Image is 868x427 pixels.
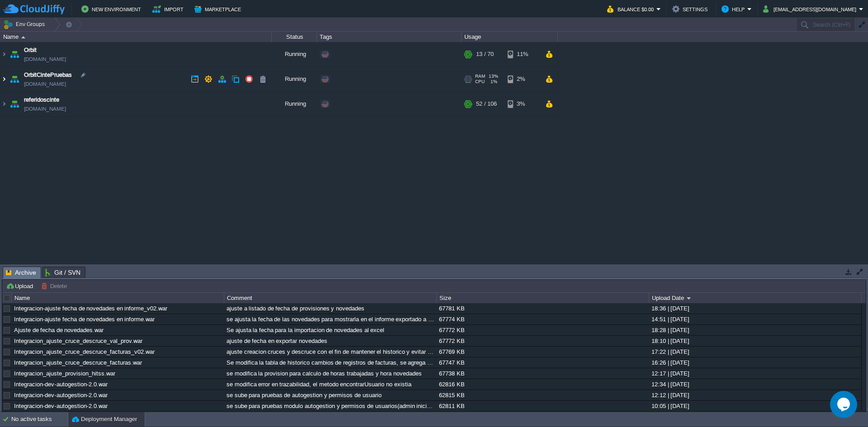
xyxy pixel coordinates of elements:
div: 67772 KB [437,336,648,346]
img: AMDAwAAAACH5BAEAAAAALAAAAAABAAEAAAICRAEAOw== [0,67,8,91]
div: 67738 KB [437,368,648,379]
a: Integracion_ajuste_cruce_descruce_facturas.war [14,359,142,366]
img: AMDAwAAAACH5BAEAAAAALAAAAAABAAEAAAICRAEAOw== [21,36,25,38]
button: [EMAIL_ADDRESS][DOMAIN_NAME] [763,4,859,14]
div: 67769 KB [437,347,648,357]
a: Ajuste de fecha de novedades.war [14,327,104,333]
button: Balance $0.00 [607,4,656,14]
button: New Environment [81,4,144,14]
div: se modifica error en trazabilidad, el metodo encontrarUsuario no existia [224,379,436,389]
a: [DOMAIN_NAME] [24,55,66,64]
div: 18:28 | [DATE] [649,325,861,335]
button: Upload [6,282,36,290]
div: Running [272,92,317,116]
button: Marketplace [194,4,244,14]
a: Integracion-dev-autogestion-2.0.war [14,392,108,399]
a: OrbitCintePruebas [24,70,72,80]
img: AMDAwAAAACH5BAEAAAAALAAAAAABAAEAAAICRAEAOw== [0,42,8,66]
div: 17:22 | [DATE] [649,347,861,357]
div: Name [1,32,271,42]
div: Name [12,293,224,303]
a: [DOMAIN_NAME] [24,104,66,113]
span: Git / SVN [45,267,80,278]
img: AMDAwAAAACH5BAEAAAAALAAAAAABAAEAAAICRAEAOw== [8,42,21,66]
div: Usage [462,32,557,42]
div: 18:36 | [DATE] [649,303,861,314]
div: 18:10 | [DATE] [649,336,861,346]
div: Tags [317,32,461,42]
div: ajuste de fecha en exportar novedades [224,336,436,346]
div: No active tasks [11,412,68,427]
div: 52 / 106 [476,92,497,116]
span: Archive [6,267,36,278]
div: Se modifica la tabla de historico cambios de registros de facturas, se agrega el maestro estados ... [224,357,436,368]
a: Integracion_ajuste_provision_hitss.war [14,370,115,377]
div: 12:34 | [DATE] [649,379,861,389]
iframe: chat widget [830,391,859,418]
div: 12:17 | [DATE] [649,368,861,379]
a: Integracion_ajuste_cruce_descruce_facturas_v02.war [14,348,155,355]
div: Running [272,42,317,66]
button: Delete [41,282,70,290]
div: ajuste a listado de fecha de provisiones y novedades [224,303,436,314]
img: AMDAwAAAACH5BAEAAAAALAAAAAABAAEAAAICRAEAOw== [8,92,21,116]
a: Integracion-dev-autogestion-2.0.war [14,403,108,409]
div: Comment [225,293,436,303]
a: [DOMAIN_NAME] [24,80,66,89]
div: se ajusta la fecha de las novedades para mostrarla en el informe exportado a excel. [224,314,436,324]
button: Deployment Manager [72,415,137,424]
a: Orbit [24,46,37,55]
div: 11% [508,42,537,66]
span: 1% [488,79,497,84]
div: 67781 KB [437,303,648,314]
div: Running [272,67,317,91]
div: se modifica la provision para calculo de horas trabajadas y hora novedades [224,368,436,379]
button: Import [152,4,186,14]
a: Integracion-ajuste fecha de novedades en informe.war [14,316,155,323]
div: 67774 KB [437,314,648,324]
div: 14:51 | [DATE] [649,314,861,324]
button: Settings [672,4,710,14]
img: AMDAwAAAACH5BAEAAAAALAAAAAABAAEAAAICRAEAOw== [8,67,21,91]
a: Integracion_ajuste_cruce_descruce_val_prov.war [14,338,142,344]
div: 16:26 | [DATE] [649,357,861,368]
a: Integracion-ajuste fecha de novedades en informe_v02.war [14,305,167,312]
div: se sube para pruebas modulo autogestion y permisos de usuarios(admin inicialmente) [224,401,436,411]
button: Env Groups [3,18,48,31]
button: Help [722,4,747,14]
div: 2% [508,67,537,91]
div: Size [437,293,649,303]
div: 62811 KB [437,401,648,411]
span: 13% [489,74,498,79]
img: AMDAwAAAACH5BAEAAAAALAAAAAABAAEAAAICRAEAOw== [0,92,8,116]
div: se sube para pruebas de autogestion y permisos de usuario [224,390,436,400]
div: ajuste creacion cruces y descruce con el fin de mantener el historico y evitar recalculos en line... [224,347,436,357]
a: referidoscinte [24,95,59,104]
div: 13 / 70 [476,42,494,66]
div: Upload Date [650,293,861,303]
div: Status [272,32,316,42]
div: 12:12 | [DATE] [649,390,861,400]
div: 62815 KB [437,390,648,400]
div: 3% [508,92,537,116]
div: 67772 KB [437,325,648,335]
div: 67747 KB [437,357,648,368]
span: RAM [475,74,485,79]
a: Integracion-dev-autogestion-2.0.war [14,381,108,388]
img: CloudJiffy [3,4,65,15]
div: 62816 KB [437,379,648,389]
div: 10:05 | [DATE] [649,401,861,411]
span: CPU [475,79,485,84]
div: Se ajusta la fecha para la importacion de novedades al excel [224,325,436,335]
